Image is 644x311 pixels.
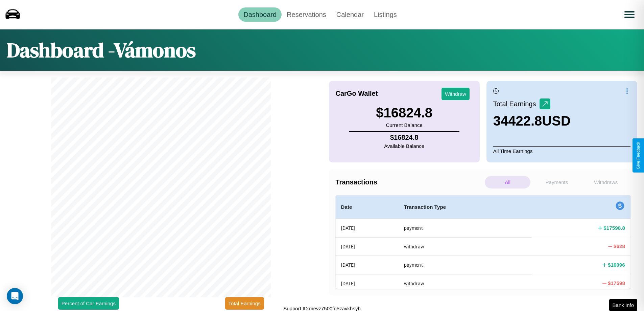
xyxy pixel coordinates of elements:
h4: $ 17598.8 [603,224,625,231]
p: All [485,176,530,188]
a: Listings [369,7,402,22]
h4: Date [341,203,393,211]
th: [DATE] [336,219,399,238]
h3: 34422.8 USD [493,113,571,129]
h1: Dashboard - Vámonos [7,36,196,64]
button: Percent of Car Earnings [58,297,119,310]
th: [DATE] [336,274,399,292]
button: Total Earnings [225,297,264,310]
p: Withdraws [583,176,629,188]
div: Give Feedback [636,142,641,169]
th: payment [399,256,532,274]
th: [DATE] [336,256,399,274]
h4: $ 17598 [608,280,625,287]
h4: $ 16096 [608,261,625,268]
a: Calendar [331,7,369,22]
th: payment [399,219,532,238]
p: Payments [534,176,579,188]
button: Open menu [620,5,639,24]
h4: Transaction Type [404,203,527,211]
a: Dashboard [238,7,282,22]
th: [DATE] [336,237,399,256]
p: All Time Earnings [493,146,630,156]
div: Open Intercom Messenger [7,288,23,304]
h4: $ 628 [614,243,625,250]
button: Withdraw [442,88,470,100]
th: withdraw [399,274,532,292]
p: Total Earnings [493,98,540,110]
h3: $ 16824.8 [376,105,432,120]
a: Reservations [282,7,331,22]
h4: $ 16824.8 [384,134,424,141]
h4: CarGo Wallet [336,90,378,97]
p: Available Balance [384,141,424,151]
h4: Transactions [336,178,483,186]
th: withdraw [399,237,532,256]
p: Current Balance [376,120,432,130]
